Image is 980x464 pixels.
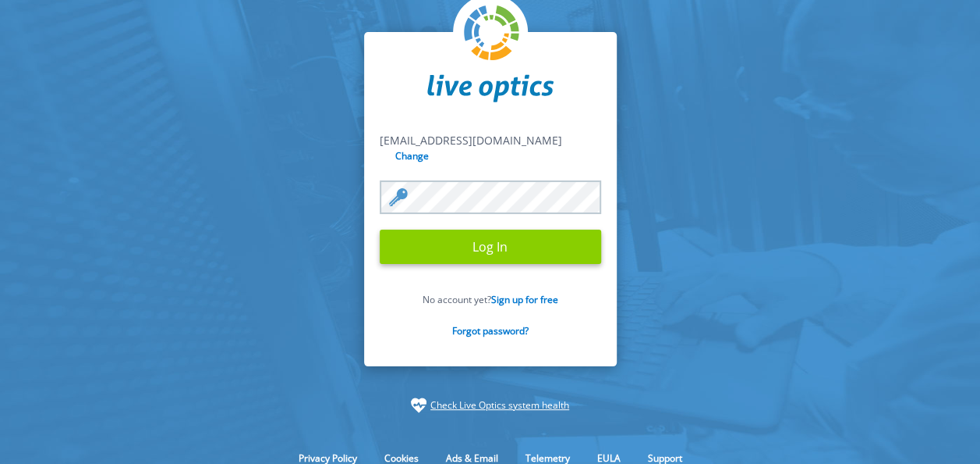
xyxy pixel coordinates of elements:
[411,398,426,413] img: status-check-icon.svg
[380,230,601,264] input: Log In
[491,293,558,306] a: Sign up for free
[427,74,554,102] img: liveoptics-word.svg
[392,148,433,163] input: Change
[380,293,601,306] p: No account yet?
[464,5,520,62] img: liveoptics-logo.svg
[430,398,569,413] a: Check Live Optics system health
[452,324,529,337] a: Forgot password?
[380,133,562,148] span: [EMAIL_ADDRESS][DOMAIN_NAME]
